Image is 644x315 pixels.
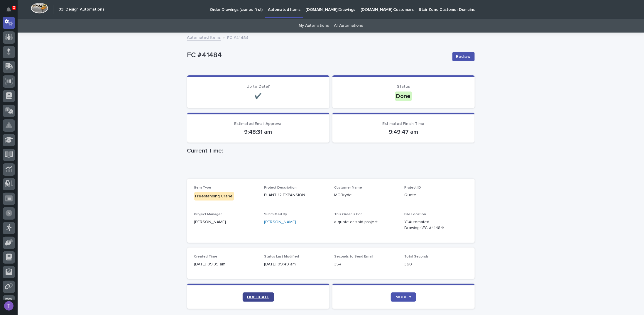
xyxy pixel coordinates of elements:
[383,122,425,126] span: Estimated Finish Time
[405,261,468,267] p: 360
[187,34,221,40] a: Automated Items
[247,295,269,299] span: DUPLICATE
[58,7,104,12] h2: 03. Design Automations
[194,261,257,267] p: [DATE] 09:39 am
[194,213,222,216] span: Project Manager
[334,186,362,189] span: Customer Name
[334,192,398,198] p: MORryde
[194,192,234,201] div: Freestanding Crane
[405,213,426,216] span: File Location
[299,19,329,33] a: My Automations
[456,54,471,60] span: Redraw
[391,292,416,302] a: MODIFY
[339,128,468,136] p: 9:49:47 am
[194,128,322,136] p: 9:48:31 am
[405,255,429,258] span: Total Seconds
[405,192,468,198] p: Quote
[334,255,373,258] span: Seconds to Send Email
[227,34,249,40] p: FC #41484
[246,84,270,89] span: Up to Date?
[405,219,454,231] : Y:\Automated Drawings\FC #41484\
[395,295,411,299] span: MODIFY
[264,213,287,216] span: Submitted By
[194,93,322,100] p: ✔️
[264,219,296,225] a: [PERSON_NAME]
[243,292,274,302] a: DUPLICATE
[397,84,410,89] span: Status
[395,92,412,101] div: Done
[334,19,363,33] a: All Automations
[3,300,15,312] button: users-avatar
[264,255,299,258] span: Status Last Modified
[7,7,15,16] div: Notifications3
[31,3,48,13] img: Workspace Logo
[264,261,327,267] p: [DATE] 09:49 am
[334,213,364,216] span: This Order is For...
[194,186,212,189] span: Item Type
[264,192,327,198] p: PLANT 12 EXPANSION
[187,157,475,179] iframe: Current Time:
[234,122,282,126] span: Estimated Email Approval
[264,186,297,189] span: Project Description
[452,52,475,61] button: Redraw
[13,6,15,10] p: 3
[187,51,448,60] p: FC #41484
[194,255,218,258] span: Created Time
[187,147,475,154] h1: Current Time:
[334,219,398,225] p: a quote or sold project
[3,4,15,16] button: Notifications
[334,261,398,267] p: 354
[194,219,257,225] p: [PERSON_NAME]
[405,186,421,189] span: Project ID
